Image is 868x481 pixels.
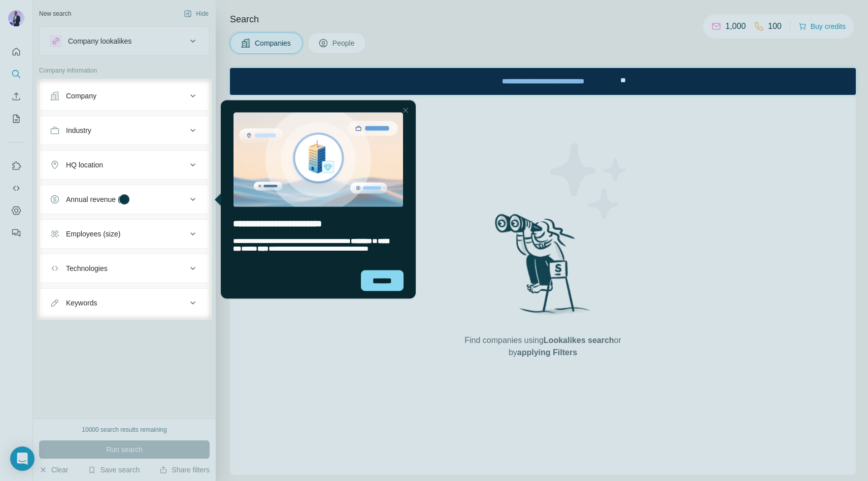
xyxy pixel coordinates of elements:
[212,98,418,301] iframe: Tooltip
[40,84,209,108] button: Company
[66,160,103,170] div: HQ location
[40,256,209,281] button: Technologies
[66,194,126,204] div: Annual revenue ($)
[243,2,383,24] div: Watch our October Product update
[40,153,209,177] button: HQ location
[66,298,97,308] div: Keywords
[40,222,209,246] button: Employees (size)
[40,118,209,143] button: Industry
[66,125,91,135] div: Industry
[66,91,96,101] div: Company
[66,263,108,273] div: Technologies
[40,291,209,315] button: Keywords
[40,187,209,212] button: Annual revenue ($)
[66,229,120,239] div: Employees (size)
